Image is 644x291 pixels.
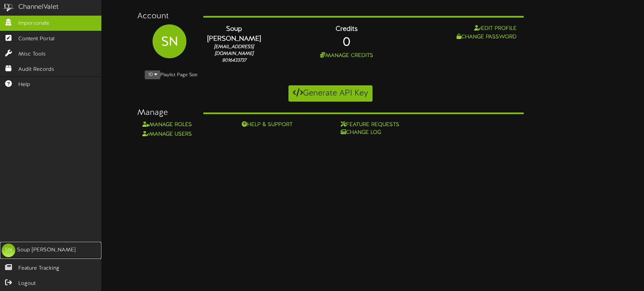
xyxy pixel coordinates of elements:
div: SN [153,24,186,51]
div: Credits [271,24,422,34]
div: 8016433737 [207,57,261,64]
button: Change Password [455,33,519,41]
div: SN [2,244,15,257]
div: Soup [PERSON_NAME] [207,24,261,44]
span: Misc Tools [18,50,46,58]
a: Manage Roles [142,122,192,128]
span: Help [18,81,30,89]
a: Help & Support [242,121,321,129]
div: Playlist Page Size [137,70,524,80]
span: Content Portal [18,35,55,43]
a: Change Log [341,129,420,137]
h3: Account [137,12,193,21]
h3: Manage [137,108,193,117]
button: Edit Profile [472,24,519,33]
span: Audit Records [18,66,54,74]
a: Feature Requests [341,121,420,129]
button: Generate API Key [288,85,373,102]
div: [EMAIL_ADDRESS][DOMAIN_NAME] [207,44,261,57]
button: 10 [145,70,160,79]
button: Manage Credits [318,51,375,60]
span: Feature Tracking [18,265,59,272]
div: ChannelValet [18,2,59,12]
a: Manage Users [142,131,192,137]
span: Logout [18,280,36,288]
div: 0 [271,34,422,51]
span: Impersonate [18,20,49,27]
div: Soup [PERSON_NAME] [17,246,76,254]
